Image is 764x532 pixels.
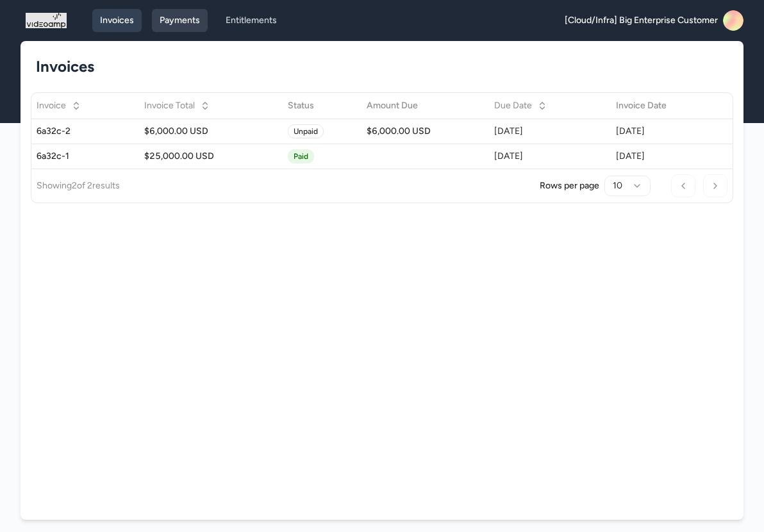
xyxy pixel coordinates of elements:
[611,93,715,119] th: Invoice Date
[144,150,278,163] div: $25,000.00 USD
[283,93,361,119] th: Status
[144,99,195,112] span: Invoice Total
[37,125,134,138] div: 6a32c-2
[565,14,718,27] span: [Cloud/Infra] Big Enterprise Customer
[494,99,532,112] span: Due Date
[218,9,285,32] a: Entitlements
[616,150,710,163] div: [DATE]
[361,93,489,119] th: Amount Due
[367,125,484,138] div: $6,000.00 USD
[288,149,314,163] span: Paid
[494,150,606,163] div: [DATE]
[486,94,555,117] button: Due Date
[540,179,599,192] p: Rows per page
[36,56,718,77] h1: Invoices
[494,125,606,138] div: [DATE]
[26,10,67,31] img: logo_1757534123.png
[144,125,278,138] div: $6,000.00 USD
[137,94,218,117] button: Invoice Total
[288,124,324,138] span: Unpaid
[565,10,743,31] a: [Cloud/Infra] Big Enterprise Customer
[37,150,134,163] div: 6a32c-1
[29,94,89,117] button: Invoice
[37,99,66,112] span: Invoice
[152,9,208,32] a: Payments
[92,9,142,32] a: Invoices
[37,179,120,192] p: Showing 2 of 2 results
[616,125,710,138] div: [DATE]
